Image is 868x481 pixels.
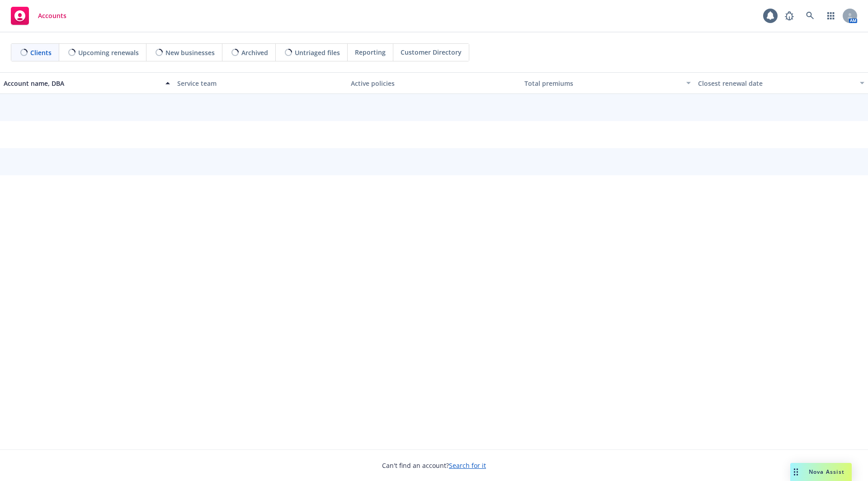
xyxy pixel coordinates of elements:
a: Report a Bug [780,7,798,25]
span: Reporting [355,47,386,57]
span: Archived [241,48,268,57]
button: Nova Assist [790,463,852,481]
div: Drag to move [790,463,802,481]
span: Upcoming renewals [78,48,139,57]
span: Customer Directory [401,47,462,57]
span: Accounts [38,12,66,19]
div: Active policies [351,79,517,88]
button: Closest renewal date [694,72,868,94]
a: Switch app [822,7,840,25]
span: Clients [30,48,52,57]
span: New businesses [165,48,215,57]
button: Total premiums [521,72,694,94]
span: Can't find an account? [382,461,486,470]
div: Closest renewal date [698,79,854,88]
a: Search for it [449,461,486,470]
div: Service team [177,79,344,88]
a: Accounts [7,3,70,28]
button: Service team [174,72,347,94]
div: Total premiums [524,79,681,88]
span: Nova Assist [809,468,844,476]
button: Active policies [347,72,521,94]
div: Account name, DBA [4,79,160,88]
span: Untriaged files [295,48,340,57]
a: Search [801,7,819,25]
